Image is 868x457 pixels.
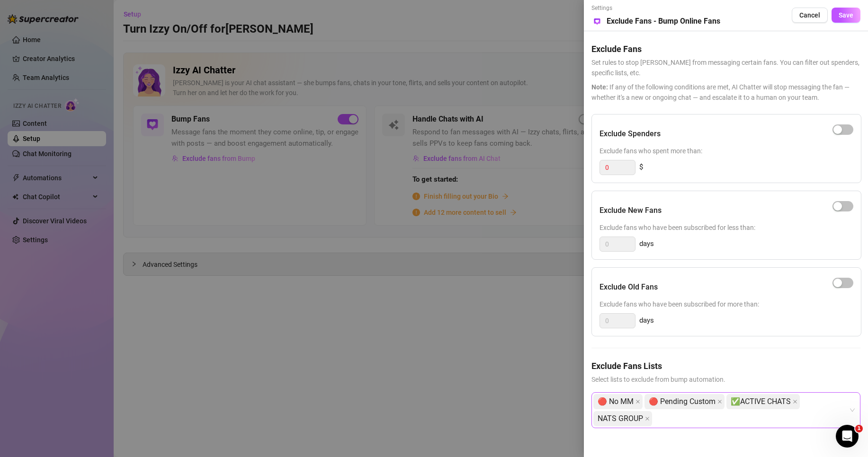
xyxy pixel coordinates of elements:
[600,299,853,309] span: Exclude fans who have been subscribed for more than:
[639,162,643,173] span: $
[639,315,654,326] span: days
[591,360,860,372] h5: Exclude Fans Lists
[839,11,853,19] span: Save
[591,57,860,78] span: Set rules to stop [PERSON_NAME] from messaging certain fans. You can filter out spenders, specifi...
[792,8,828,23] button: Cancel
[598,412,643,426] span: NATS GROUP
[836,425,859,448] iframe: Intercom live chat
[644,394,725,409] span: 🔴 Pending Custom
[598,395,634,409] span: 🔴 No MM
[591,4,720,13] span: Settings
[591,82,860,103] span: If any of the following conditions are met, AI Chatter will stop messaging the fan — whether it's...
[593,411,652,426] span: NATS GROUP
[645,416,650,421] span: close
[591,43,860,55] h5: Exclude Fans
[832,8,860,23] button: Save
[607,16,720,27] h5: Exclude Fans - Bump Online Fans
[717,399,722,404] span: close
[600,128,661,140] h5: Exclude Spenders
[731,395,791,409] span: ✅ACTIVE CHATS
[726,394,800,409] span: ✅ACTIVE CHATS
[600,222,853,233] span: Exclude fans who have been subscribed for less than:
[855,425,863,432] span: 1
[799,11,820,19] span: Cancel
[591,83,608,91] span: Note:
[600,281,658,293] h5: Exclude Old Fans
[600,146,853,156] span: Exclude fans who spent more than:
[635,399,640,404] span: close
[593,394,643,409] span: 🔴 No MM
[649,395,716,409] span: 🔴 Pending Custom
[600,205,662,216] h5: Exclude New Fans
[591,374,860,385] span: Select lists to exclude from bump automation.
[639,238,654,250] span: days
[793,399,797,404] span: close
